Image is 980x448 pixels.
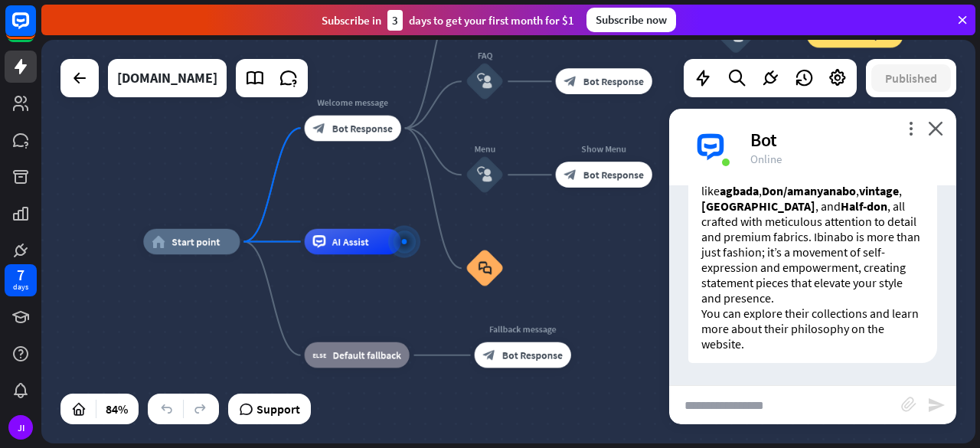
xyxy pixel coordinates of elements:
div: Welcome message [295,96,410,109]
span: Go to step [835,28,880,41]
span: Bot Response [583,168,644,181]
div: FAQ [446,49,524,62]
p: You can explore their collections and learn more about their philosophy on the website. [701,306,924,352]
strong: [GEOGRAPHIC_DATA] [701,198,815,214]
i: block_attachment [901,397,916,412]
span: Bot Response [332,122,393,135]
div: 7 [17,268,24,282]
div: Show Menu [546,142,661,155]
i: home_2 [152,235,165,248]
p: Their collections include unique pieces like , , , , and , all crafted with meticulous attention ... [701,168,924,306]
a: 7 days [5,264,37,296]
i: block_goto [815,28,829,41]
i: send [927,396,946,414]
span: Default fallback [333,348,401,361]
i: block_faq [478,261,492,276]
span: AI Assist [332,235,369,248]
div: JI [8,415,33,440]
strong: agbada [720,183,759,198]
span: Support [256,397,300,421]
i: block_bot_response [564,168,577,181]
button: Published [871,64,951,92]
div: ibinabo.store [117,59,217,97]
i: close [928,121,943,136]
div: Fallback message [465,323,580,336]
strong: Don/amanyanabo [762,183,856,198]
i: block_user_input [477,167,492,182]
span: Bot Response [502,348,563,361]
div: days [13,282,28,293]
strong: Half-don [841,198,887,214]
i: block_user_input [477,74,492,89]
i: block_bot_response [483,348,496,361]
div: Subscribe now [586,8,676,32]
i: more_vert [903,121,918,136]
i: block_bot_response [564,75,577,88]
button: Open LiveChat chat widget [12,6,58,52]
div: Subscribe in days to get your first month for $1 [322,10,574,31]
span: Bot Response [583,75,644,88]
div: Menu [446,142,524,155]
i: block_fallback [313,348,327,361]
div: Bot [750,128,938,152]
i: block_bot_response [313,122,326,135]
i: block_user_input [728,27,743,42]
strong: vintage [859,183,899,198]
span: Start point [171,235,220,248]
div: 3 [387,10,403,31]
div: Online [750,152,938,166]
div: 84% [101,397,132,421]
